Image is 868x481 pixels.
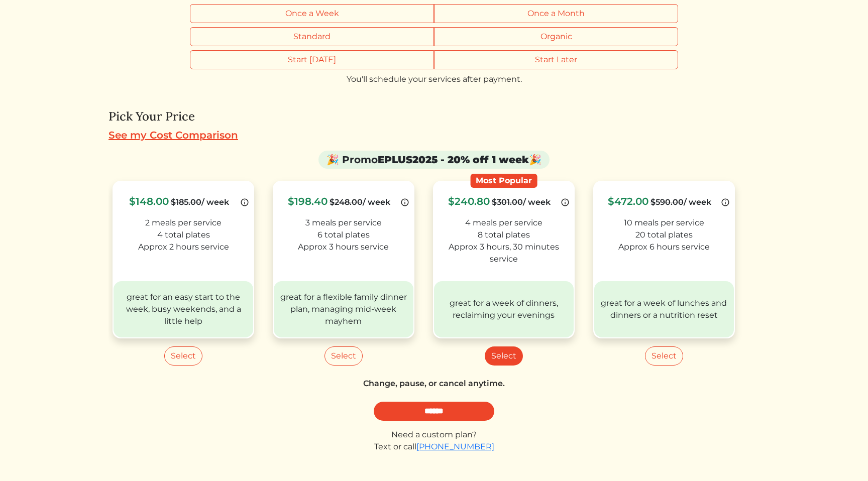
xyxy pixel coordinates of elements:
img: info-b82cc36083291eccc7bd9128020bac289b4e643c70899b5893a93b8492caa13a.svg [561,198,570,207]
span: $472.00 [608,195,648,207]
s: $185.00 [171,197,201,207]
span: / week [650,197,711,207]
div: Need a custom plan? [108,429,759,441]
a: [PHONE_NUMBER] [416,442,494,451]
div: Billing frequency [190,4,678,23]
button: Select [164,346,202,366]
div: great for a week of lunches and dinners or a nutrition reset [594,281,734,337]
label: Standard [190,27,434,46]
div: Text or call [108,441,759,453]
label: Start [DATE] [190,50,434,69]
div: great for a flexible family dinner plan, managing mid-week mayhem [274,281,413,337]
label: Start Later [434,50,678,69]
span: $148.00 [129,195,169,207]
div: great for an easy start to the week, busy weekends, and a little help [114,281,253,337]
a: See my Cost Comparison [108,129,238,141]
s: $248.00 [330,197,363,207]
div: Change, pause, or cancel anytime. [108,378,759,390]
div: Approx 3 hours service [278,241,409,253]
strong: EPLUS2025 - 20% off 1 week [378,154,529,166]
span: / week [171,197,229,207]
div: 2 meals per service [118,217,249,229]
h4: Pick Your Price [108,109,759,124]
div: 🎉 Promo 🎉 [318,151,550,169]
button: Select [485,346,523,366]
div: 4 meals per service [438,217,570,229]
div: Start timing [190,50,678,69]
div: 8 total plates [438,229,570,241]
label: Once a Week [190,4,434,23]
div: Approx 3 hours, 30 minutes service [438,241,570,265]
div: Approx 6 hours service [598,241,730,253]
div: Approx 2 hours service [118,241,249,253]
div: 10 meals per service [598,217,730,229]
div: Most Popular [470,174,537,187]
span: / week [492,197,551,207]
span: / week [330,197,390,207]
label: Once a Month [434,4,678,23]
div: 6 total plates [278,229,409,241]
label: Organic [434,27,678,46]
div: 20 total plates [598,229,730,241]
span: $240.80 [448,195,490,207]
div: great for a week of dinners, reclaiming your evenings [434,281,574,337]
s: $301.00 [492,197,523,207]
button: Select [645,346,683,366]
img: info-b82cc36083291eccc7bd9128020bac289b4e643c70899b5893a93b8492caa13a.svg [721,198,730,207]
img: info-b82cc36083291eccc7bd9128020bac289b4e643c70899b5893a93b8492caa13a.svg [400,198,409,207]
img: info-b82cc36083291eccc7bd9128020bac289b4e643c70899b5893a93b8492caa13a.svg [240,198,249,207]
div: Grocery type [190,27,678,46]
span: $198.40 [288,195,328,207]
div: You'll schedule your services after payment. [108,73,759,85]
button: Select [324,346,363,366]
div: 3 meals per service [278,217,409,229]
div: 4 total plates [118,229,249,241]
s: $590.00 [650,197,684,207]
